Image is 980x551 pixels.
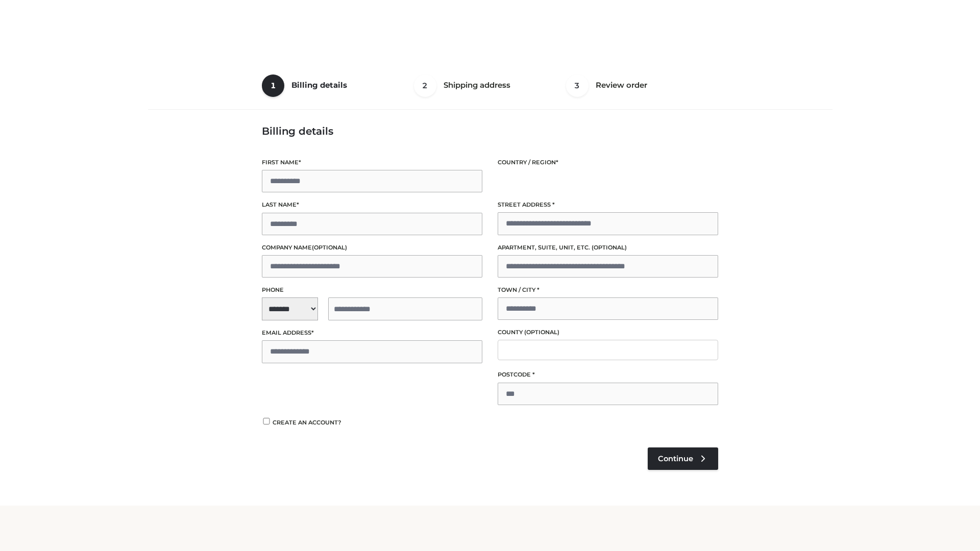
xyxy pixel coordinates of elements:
[524,329,559,336] span: (optional)
[498,200,718,210] label: Street address
[658,454,693,463] span: Continue
[498,285,718,295] label: Town / City
[592,244,627,251] span: (optional)
[262,158,482,167] label: First name
[262,125,718,137] h3: Billing details
[262,285,482,295] label: Phone
[498,158,718,167] label: Country / Region
[262,418,271,424] input: Create an account?
[273,419,341,426] span: Create an account?
[262,200,482,210] label: Last name
[262,243,482,253] label: Company name
[498,243,718,253] label: Apartment, suite, unit, etc.
[648,447,718,470] a: Continue
[498,370,718,380] label: Postcode
[498,328,718,337] label: County
[312,244,347,251] span: (optional)
[262,328,482,338] label: Email address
